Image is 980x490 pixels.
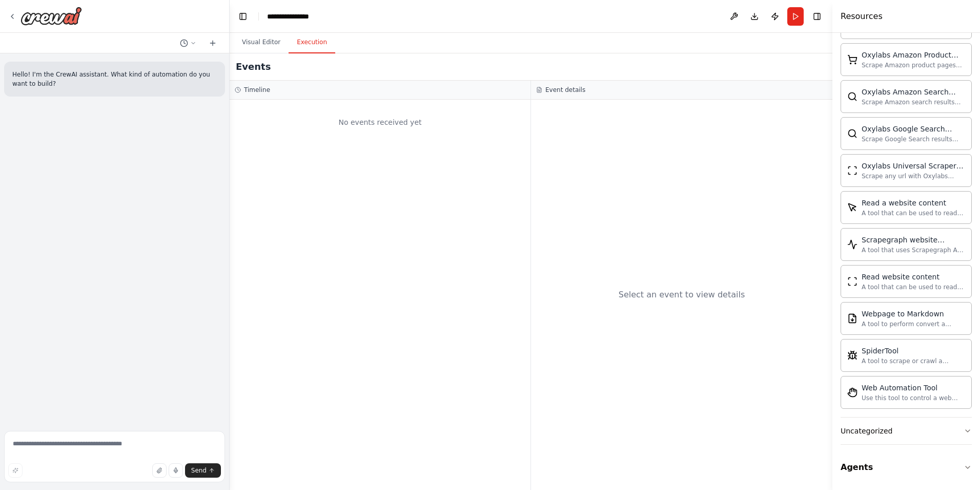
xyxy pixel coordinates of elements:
[847,128,857,139] img: Oxylabsgooglesearchscrapertool
[862,357,965,365] div: A tool to scrape or crawl a website and return LLM-ready content.
[862,272,965,282] div: Read website content
[12,70,217,88] p: Hello! I'm the CrewAI assistant. What kind of automation do you want to build?
[862,246,965,254] div: A tool that uses Scrapegraph AI to intelligently scrape website content.
[847,350,857,361] img: Spidertool
[847,202,857,213] img: Scrapeelementfromwebsitetool
[862,198,965,208] div: Read a website content
[862,172,965,180] div: Scrape any url with Oxylabs Universal Scraper
[545,86,585,94] h3: Event details
[234,32,289,53] button: Visual Editor
[205,37,221,49] button: Start a new chat
[8,463,23,478] button: Improve this prompt
[862,61,965,69] div: Scrape Amazon product pages with Oxylabs Amazon Product Scraper
[152,463,167,478] button: Upload files
[847,165,857,176] img: Oxylabsuniversalscrapertool
[810,9,824,24] button: Hide right sidebar
[847,276,857,287] img: Scrapewebsitetool
[862,235,965,245] div: Scrapegraph website scraper
[862,394,965,402] div: Use this tool to control a web browser and interact with websites using natural language. Capabil...
[841,418,972,444] button: Uncategorized
[185,463,221,478] button: Send
[847,387,857,398] img: Stagehandtool
[21,7,82,25] img: Logo
[862,383,965,393] div: Web Automation Tool
[862,135,965,143] div: Scrape Google Search results with Oxylabs Google Search Scraper
[289,32,335,53] button: Execution
[267,11,318,22] nav: breadcrumb
[862,87,965,97] div: Oxylabs Amazon Search Scraper tool
[841,426,892,436] div: Uncategorized
[841,453,972,482] button: Agents
[862,161,965,171] div: Oxylabs Universal Scraper tool
[244,86,270,94] h3: Timeline
[847,239,857,250] img: Scrapegraphscrapetool
[619,289,745,301] div: Select an event to view details
[236,9,250,24] button: Hide left sidebar
[176,37,200,49] button: Switch to previous chat
[862,283,965,291] div: A tool that can be used to read a website content.
[235,105,525,140] div: No events received yet
[236,60,271,74] h2: Events
[862,346,965,356] div: SpiderTool
[862,50,965,60] div: Oxylabs Amazon Product Scraper tool
[862,209,965,217] div: A tool that can be used to read a website content.
[191,466,207,475] span: Send
[169,463,183,478] button: Click to speak your automation idea
[862,124,965,134] div: Oxylabs Google Search Scraper tool
[841,10,883,23] h4: Resources
[862,309,965,319] div: Webpage to Markdown
[862,98,965,106] div: Scrape Amazon search results with Oxylabs Amazon Search Scraper
[862,320,965,328] div: A tool to perform convert a webpage to markdown to make it easier for LLMs to understand
[847,313,857,324] img: Serplywebpagetomarkdowntool
[847,91,857,102] img: Oxylabsamazonsearchscrapertool
[847,54,857,65] img: Oxylabsamazonproductscrapertool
